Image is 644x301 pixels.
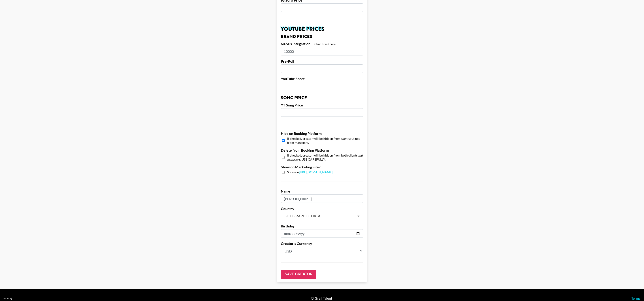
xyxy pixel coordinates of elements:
[631,296,640,300] a: Terms
[287,170,333,174] span: Show on
[281,148,363,153] label: Delete from Booking Platform
[281,34,363,39] h3: Brand Prices
[281,224,363,228] label: Birthday
[287,153,363,161] em: and managers
[281,103,363,107] label: YT Song Price
[281,270,316,279] input: Save Creator
[281,26,363,32] h2: YouTube Prices
[287,153,363,161] span: If checked, creator will be hidden from both clients . USE CAREFULLY.
[310,42,337,46] div: - (Default Brand Price)
[281,206,363,211] label: Country
[281,96,363,100] h3: Song Price
[341,137,350,140] em: clients
[281,42,310,46] label: 60-90s Integration
[299,170,333,174] a: [URL][DOMAIN_NAME]
[311,296,332,301] div: © Grail Talent
[281,76,363,81] label: YouTube Short
[281,59,363,64] label: Pre-Roll
[281,241,363,246] label: Creator's Currency
[355,213,362,219] button: Open
[287,137,363,144] span: If checked, creator will be hidden from but not from managers.
[281,189,363,193] label: Name
[281,131,363,136] label: Hide on Booking Platform
[281,165,363,169] label: Show on Marketing Site?
[4,297,12,300] div: v [DATE]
